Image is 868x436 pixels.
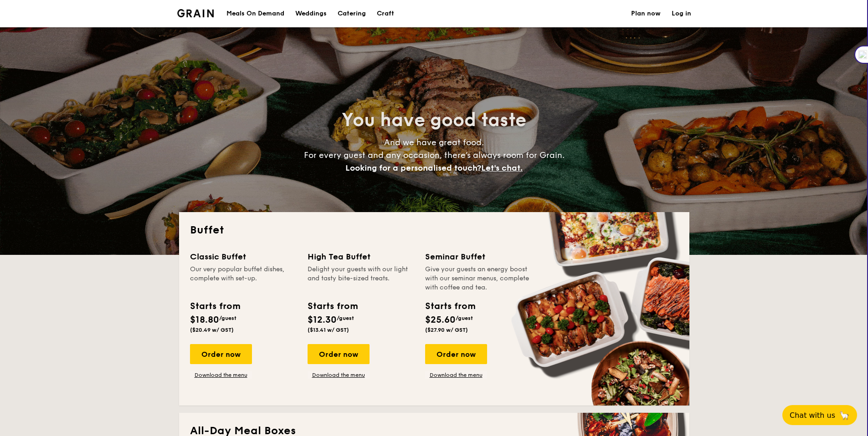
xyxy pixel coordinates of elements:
[190,371,252,379] a: Download the menu
[481,163,523,173] span: Let's chat.
[425,314,456,325] span: $25.60
[790,411,835,420] span: Chat with us
[425,250,532,263] div: Seminar Buffet
[839,410,850,421] span: 🦙
[456,315,473,321] span: /guest
[308,344,370,364] div: Order now
[190,250,297,263] div: Classic Buffet
[425,327,468,333] span: ($27.90 w/ GST)
[308,250,414,263] div: High Tea Buffet
[190,265,297,292] div: Our very popular buffet dishes, complete with set-up.
[425,299,475,313] div: Starts from
[177,9,214,17] a: Logotype
[308,371,370,379] a: Download the menu
[308,327,349,333] span: ($13.41 w/ GST)
[425,371,487,379] a: Download the menu
[190,344,252,364] div: Order now
[308,265,414,292] div: Delight your guests with our light and tasty bite-sized treats.
[190,314,219,325] span: $18.80
[337,315,354,321] span: /guest
[782,405,857,425] button: Chat with us🦙
[190,223,678,238] h2: Buffet
[425,344,487,364] div: Order now
[219,315,236,321] span: /guest
[308,299,357,313] div: Starts from
[177,9,214,17] img: Grain
[190,299,240,313] div: Starts from
[190,327,234,333] span: ($20.49 w/ GST)
[308,314,337,325] span: $12.30
[425,265,532,292] div: Give your guests an energy boost with our seminar menus, complete with coffee and tea.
